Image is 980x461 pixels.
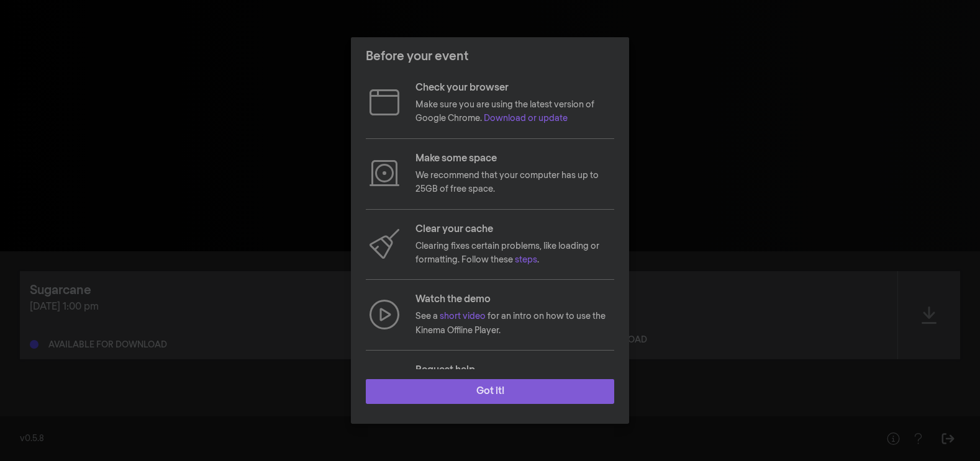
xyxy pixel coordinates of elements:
[415,363,614,378] p: Request help
[415,169,614,197] p: We recommend that your computer has up to 25GB of free space.
[415,222,614,237] p: Clear your cache
[515,256,537,264] a: steps
[366,379,614,404] button: Got it!
[415,310,614,338] p: See a for an intro on how to use the Kinema Offline Player.
[415,239,614,267] p: Clearing fixes certain problems, like loading or formatting. Follow these .
[415,292,614,307] p: Watch the demo
[351,37,629,76] header: Before your event
[415,81,614,96] p: Check your browser
[484,114,568,123] a: Download or update
[440,312,486,321] a: short video
[415,151,614,166] p: Make some space
[415,98,614,126] p: Make sure you are using the latest version of Google Chrome.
